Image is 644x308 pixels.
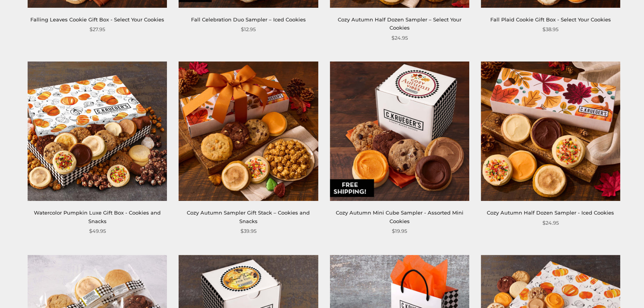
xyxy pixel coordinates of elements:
[30,16,164,23] a: Falling Leaves Cookie Gift Box - Select Your Cookies
[542,25,558,33] span: $38.95
[330,62,469,201] img: Cozy Autumn Mini Cube Sampler - Assorted Mini Cookies
[490,16,611,23] a: Fall Plaid Cookie Gift Box - Select Your Cookies
[487,209,614,216] a: Cozy Autumn Half Dozen Sampler - Iced Cookies
[481,62,620,201] img: Cozy Autumn Half Dozen Sampler - Iced Cookies
[6,278,81,302] iframe: Sign Up via Text for Offers
[187,209,310,224] a: Cozy Autumn Sampler Gift Stack – Cookies and Snacks
[391,34,408,42] span: $24.95
[89,227,106,235] span: $49.95
[28,62,167,201] img: Watercolor Pumpkin Luxe Gift Box - Cookies and Snacks
[336,209,463,224] a: Cozy Autumn Mini Cube Sampler - Assorted Mini Cookies
[179,62,318,201] img: Cozy Autumn Sampler Gift Stack – Cookies and Snacks
[191,16,306,23] a: Fall Celebration Duo Sampler – Iced Cookies
[338,16,462,31] a: Cozy Autumn Half Dozen Sampler – Select Your Cookies
[240,227,256,235] span: $39.95
[89,25,105,33] span: $27.95
[392,227,407,235] span: $19.95
[542,219,559,227] span: $24.95
[34,209,161,224] a: Watercolor Pumpkin Luxe Gift Box - Cookies and Snacks
[241,25,256,33] span: $12.95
